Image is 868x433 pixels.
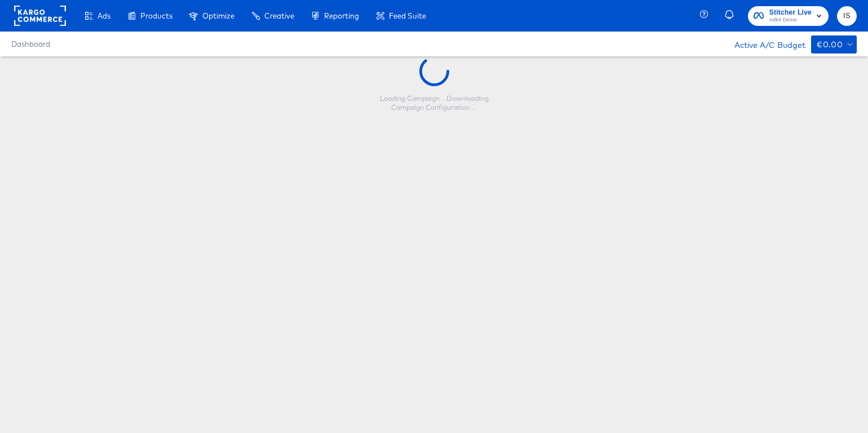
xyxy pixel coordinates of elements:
div: Loading Campaign ... Downloading Campaign Configuration ... [364,94,504,112]
button: Stitcher LiveAdkit Demo [748,6,829,26]
button: IS [837,6,857,26]
a: Dashboard [11,39,50,48]
span: Products [140,11,172,20]
span: Creative [264,11,294,20]
span: Ads [98,11,110,20]
div: Active A/C Budget [723,35,805,52]
span: Feed Suite [389,11,426,20]
button: €0.00 [811,35,857,53]
span: Stitcher Live [769,7,812,19]
span: IS [842,10,852,23]
span: Optimize [202,11,234,20]
span: Adkit Demo [769,16,812,25]
div: €0.00 [817,38,843,52]
span: Reporting [324,11,359,20]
